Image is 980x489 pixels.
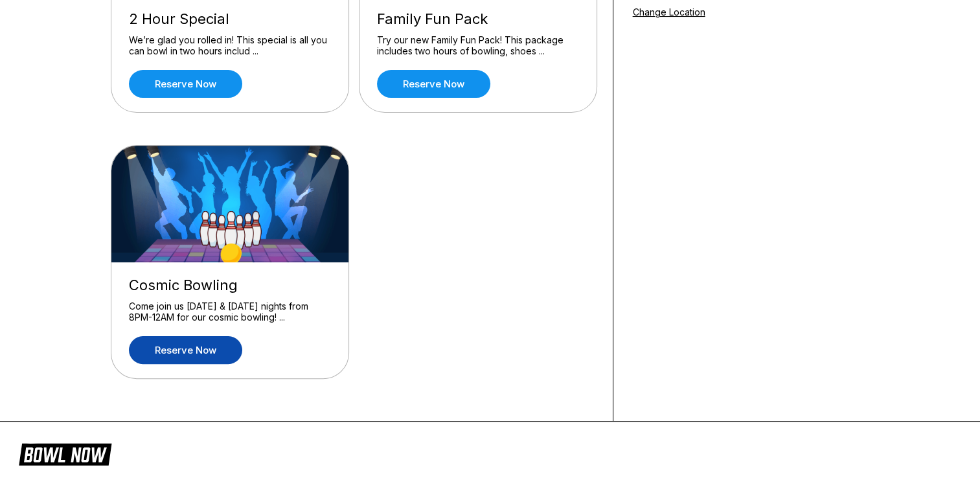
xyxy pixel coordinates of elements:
a: Reserve now [377,70,490,98]
div: We’re glad you rolled in! This special is all you can bowl in two hours includ ... [129,34,331,57]
img: Cosmic Bowling [111,146,350,262]
a: Change Location [633,6,705,17]
a: Reserve now [129,336,242,364]
div: Cosmic Bowling [129,277,331,294]
div: Family Fun Pack [377,10,579,28]
div: Try our new Family Fun Pack! This package includes two hours of bowling, shoes ... [377,34,579,57]
div: 2 Hour Special [129,10,331,28]
div: Come join us [DATE] & [DATE] nights from 8PM-12AM for our cosmic bowling! ... [129,301,331,323]
a: Reserve now [129,70,242,98]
